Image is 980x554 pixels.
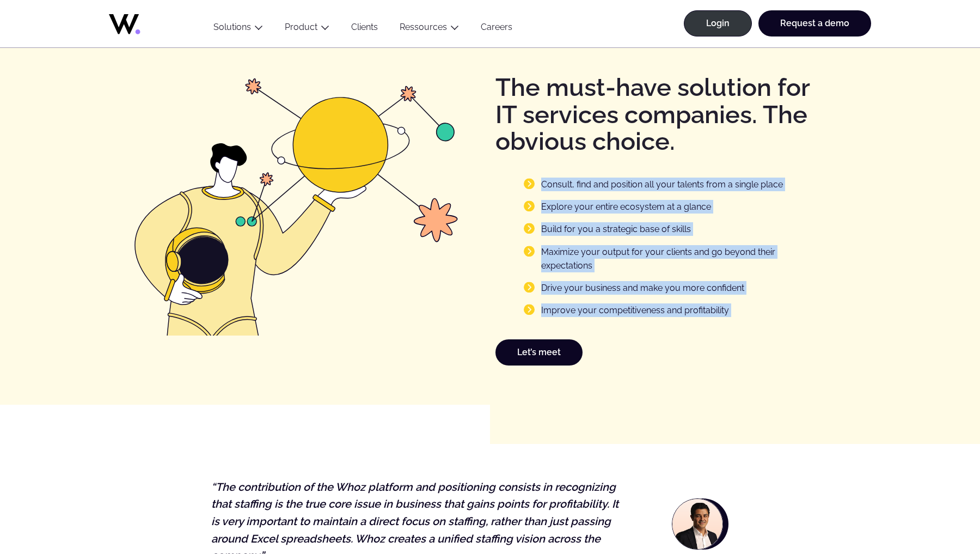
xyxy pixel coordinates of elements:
iframe: Chatbot [908,482,965,539]
a: Let’s meet [495,339,583,366]
a: Login [684,10,752,36]
li: Consult, find and position all your talents from a single place [524,178,808,191]
a: Clients [340,22,389,36]
h3: The must-have solution for IT services companies. The obvious choice. [495,74,834,155]
button: Product [274,22,340,36]
li: Build for you a strategic base of skills [524,222,808,236]
a: Request a demo [758,10,871,36]
button: Ressources [389,22,470,36]
li: Drive your business and make you more confident [524,281,808,295]
li: Improve your competitiveness and profitability [524,303,808,317]
a: Ressources [400,22,447,32]
li: Maximize your output for your clients and go beyond their expectations [524,245,808,273]
li: Explore your entire ecosystem at a glance [524,200,808,214]
img: Eric-Cohen-orange-carre.png [672,499,722,549]
a: Product [285,22,317,32]
button: Solutions [203,22,274,36]
a: Careers [470,22,523,36]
